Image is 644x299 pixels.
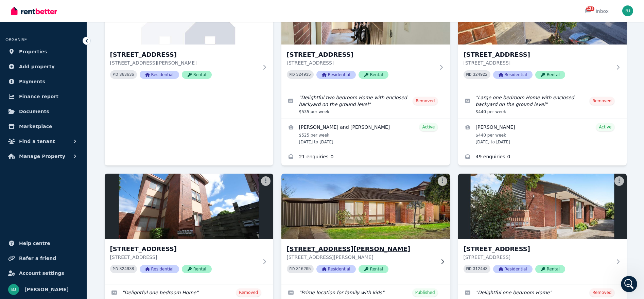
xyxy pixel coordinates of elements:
[11,6,57,16] img: RentBetter
[466,267,472,271] small: PID
[473,72,487,77] code: 324922
[140,71,179,79] span: Residential
[5,199,130,209] div: [DATE]
[277,172,454,241] img: 57 Hilton Way, Melton West
[19,152,65,160] span: Manage Property
[5,57,111,92] div: We'll be back online [DATE]You'll get replies here and to[EMAIL_ADDRESS][DOMAIN_NAME].
[19,48,47,56] span: Properties
[5,122,111,187] div: Hi Bom, I know there are a few features relating to this coming soon, but let me double check wit...
[287,244,435,254] h3: [STREET_ADDRESS][PERSON_NAME]
[5,105,81,118] a: Documents
[113,267,118,271] small: PID
[19,63,55,71] span: Add property
[5,60,81,73] a: Add property
[19,77,45,86] span: Payments
[5,98,130,107] div: [DATE]
[296,72,311,77] code: 324935
[290,73,295,76] small: PID
[11,126,106,160] div: Hi Bom, I know there are a few features relating to this coming soon, but let me double check wit...
[261,176,271,186] button: More options
[287,254,435,261] p: [STREET_ADDRESS][PERSON_NAME]
[19,92,58,101] span: Finance report
[11,170,106,183] div: [PERSON_NAME] + The RentBetter Team
[464,254,612,261] p: [STREET_ADDRESS]
[21,223,27,228] button: Gif picker
[117,220,127,231] button: Send a message…
[110,59,258,66] p: [STREET_ADDRESS][PERSON_NAME]
[11,61,106,88] div: We'll be back online [DATE] You'll get replies here and to .
[5,135,81,148] button: Find a tenant
[586,6,594,11] span: 125
[33,8,82,15] p: Active in the last 15m
[19,254,56,262] span: Refer a friend
[5,90,81,103] a: Finance report
[66,37,130,52] div: No, I still need help 👤
[110,50,258,59] h3: [STREET_ADDRESS]
[464,59,612,66] p: [STREET_ADDRESS]
[19,269,64,277] span: Account settings
[5,37,27,42] span: ORGANISE
[359,265,388,273] span: Rental
[5,236,81,250] a: Help centre
[5,149,81,163] button: Manage Property
[535,71,565,79] span: Rental
[33,3,77,8] h1: [PERSON_NAME]
[458,149,627,165] a: Enquiries for 6/282 Langridge Street, Abbotsford
[4,3,17,16] button: go back
[614,176,624,186] button: More options
[11,75,64,87] b: [EMAIL_ADDRESS][DOMAIN_NAME]
[287,59,435,66] p: [STREET_ADDRESS]
[119,267,134,271] code: 324938
[110,244,258,254] h3: [STREET_ADDRESS]
[140,265,179,273] span: Residential
[458,174,627,239] img: unit 1/1 Larnoo Avenue, Brunswick West
[24,285,69,294] span: [PERSON_NAME]
[5,107,130,122] div: Jeremy says…
[296,267,311,271] code: 316205
[287,50,435,59] h3: [STREET_ADDRESS]
[458,119,627,149] a: View details for Michael Hobbs
[11,189,64,193] div: [PERSON_NAME] • [DATE]
[535,265,565,273] span: Rental
[43,223,49,228] button: Start recording
[473,267,487,271] code: 312443
[19,239,50,247] span: Help centre
[5,45,81,58] a: Properties
[464,50,612,59] h3: [STREET_ADDRESS]
[622,5,633,16] img: Bom Jin
[32,223,38,228] button: Upload attachment
[5,120,81,133] a: Marketplace
[19,137,55,145] span: Find a tenant
[5,37,130,57] div: Bom says…
[316,71,356,79] span: Residential
[5,122,130,199] div: Jeremy says…
[119,3,132,15] div: Close
[281,90,450,119] a: Edit listing: Delightful two bedroom Home with enclosed backyard on the ground level
[281,174,450,284] a: 57 Hilton Way, Melton West[STREET_ADDRESS][PERSON_NAME][STREET_ADDRESS][PERSON_NAME]PID 316205Res...
[493,265,533,273] span: Residential
[5,266,81,280] a: Account settings
[182,71,212,79] span: Rental
[464,244,612,254] h3: [STREET_ADDRESS]
[29,109,67,113] b: [PERSON_NAME]
[6,208,130,220] textarea: Message…
[113,73,118,76] small: PID
[19,122,52,130] span: Marketplace
[19,107,49,116] span: Documents
[105,174,273,239] img: 2/282 Langridge Street, Abbotsford
[8,284,19,295] img: Bom Jin
[11,223,16,228] button: Emoji picker
[11,163,106,170] div: Cheers,
[458,90,627,119] a: Edit listing: Large one bedroom Home with enclosed backyard on the ground level
[119,72,134,77] code: 363636
[5,10,111,32] div: Did that answer help, or do you still need help from someone?
[458,174,627,284] a: unit 1/1 Larnoo Avenue, Brunswick West[STREET_ADDRESS][STREET_ADDRESS]PID 312443ResidentialRental
[585,8,609,15] div: Inbox
[5,57,130,98] div: The RentBetter Team says…
[493,71,533,79] span: Residential
[106,3,119,16] button: Home
[466,73,472,76] small: PID
[5,10,130,37] div: The RentBetter Team says…
[438,176,447,186] button: More options
[105,174,273,284] a: 2/282 Langridge Street, Abbotsford[STREET_ADDRESS][STREET_ADDRESS]PID 324938ResidentialRental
